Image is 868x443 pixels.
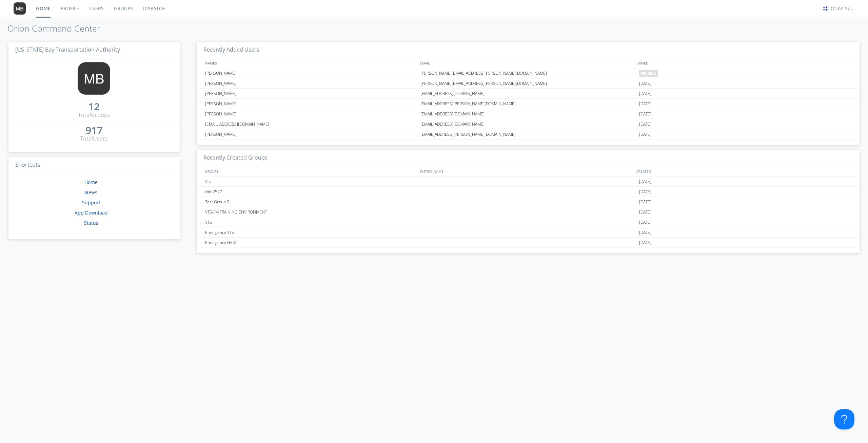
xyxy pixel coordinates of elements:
[197,119,860,129] a: [EMAIL_ADDRESS][DOMAIN_NAME][EMAIL_ADDRESS][DOMAIN_NAME][DATE]
[822,5,829,12] img: ecb9e2cea3d84ace8bf4c9269b4bf077
[203,238,419,247] div: Emergency NEXT
[78,62,110,95] img: 373638.png
[419,129,637,139] div: [EMAIL_ADDRESS][PERSON_NAME][DOMAIN_NAME]
[197,42,860,58] h3: Recently Added Users
[639,197,651,207] span: [DATE]
[203,177,419,186] div: Vts
[197,197,860,207] a: Test Group 2[DATE]
[639,207,651,217] span: [DATE]
[635,166,853,176] div: CREATED
[639,89,651,99] span: [DATE]
[197,78,860,89] a: [PERSON_NAME][PERSON_NAME][EMAIL_ADDRESS][PERSON_NAME][DOMAIN_NAME][DATE]
[82,199,100,206] a: Support
[419,99,637,109] div: [EMAIL_ADDRESS][PERSON_NAME][DOMAIN_NAME]
[88,103,100,110] div: 12
[203,99,419,109] div: [PERSON_NAME]
[418,58,635,68] div: EMAIL
[639,238,651,248] span: [DATE]
[203,166,416,176] div: GROUPS
[203,68,419,78] div: [PERSON_NAME]
[203,89,419,98] div: [PERSON_NAME]
[80,135,108,143] div: Total Users
[419,68,637,78] div: [PERSON_NAME][EMAIL_ADDRESS][PERSON_NAME][DOMAIN_NAME]
[639,227,651,238] span: [DATE]
[78,111,110,119] div: Total Groups
[203,207,419,217] div: VTS-FM TRAINING ENVIRONMENT
[419,109,637,119] div: [EMAIL_ADDRESS][DOMAIN_NAME]
[197,207,860,217] a: VTS-FM TRAINING ENVIRONMENT[DATE]
[85,127,103,135] a: 917
[639,129,651,140] span: [DATE]
[639,109,651,119] span: [DATE]
[639,177,651,187] span: [DATE]
[197,150,860,166] h3: Recently Created Groups
[203,109,419,119] div: [PERSON_NAME]
[197,89,860,99] a: [PERSON_NAME][EMAIL_ADDRESS][DOMAIN_NAME][DATE]
[197,187,860,197] a: ride2577[DATE]
[197,99,860,109] a: [PERSON_NAME][EMAIL_ADDRESS][PERSON_NAME][DOMAIN_NAME][DATE]
[639,70,658,77] span: pending
[635,58,853,68] div: JOINED
[639,217,651,227] span: [DATE]
[203,227,419,237] div: Emergency VTS
[197,129,860,140] a: [PERSON_NAME][EMAIL_ADDRESS][PERSON_NAME][DOMAIN_NAME][DATE]
[84,179,98,185] a: Home
[197,238,860,248] a: Emergency NEXT[DATE]
[834,409,854,429] iframe: Toggle Customer Support
[203,197,419,207] div: Test Group 2
[831,5,856,12] div: Orion Support
[197,177,860,187] a: Vts[DATE]
[203,119,419,129] div: [EMAIL_ADDRESS][DOMAIN_NAME]
[418,166,635,176] div: SYSTEM_NAME
[203,129,419,139] div: [PERSON_NAME]
[85,189,97,196] a: News
[639,99,651,109] span: [DATE]
[419,78,637,88] div: [PERSON_NAME][EMAIL_ADDRESS][PERSON_NAME][DOMAIN_NAME]
[203,187,419,197] div: ride2577
[203,78,419,88] div: [PERSON_NAME]
[197,227,860,238] a: Emergency VTS[DATE]
[639,187,651,197] span: [DATE]
[85,127,103,134] div: 917
[639,78,651,89] span: [DATE]
[419,89,637,98] div: [EMAIL_ADDRESS][DOMAIN_NAME]
[15,46,120,53] span: [US_STATE] Bay Transportation Authority
[8,157,180,173] h3: Shortcuts
[203,217,419,227] div: VTS
[203,58,416,68] div: NAMES
[84,220,98,226] a: Status
[88,103,100,111] a: 12
[197,68,860,78] a: [PERSON_NAME][PERSON_NAME][EMAIL_ADDRESS][PERSON_NAME][DOMAIN_NAME]pending
[419,119,637,129] div: [EMAIL_ADDRESS][DOMAIN_NAME]
[639,119,651,129] span: [DATE]
[197,217,860,227] a: VTS[DATE]
[197,109,860,119] a: [PERSON_NAME][EMAIL_ADDRESS][DOMAIN_NAME][DATE]
[14,2,26,15] img: 373638.png
[75,209,108,216] a: App Download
